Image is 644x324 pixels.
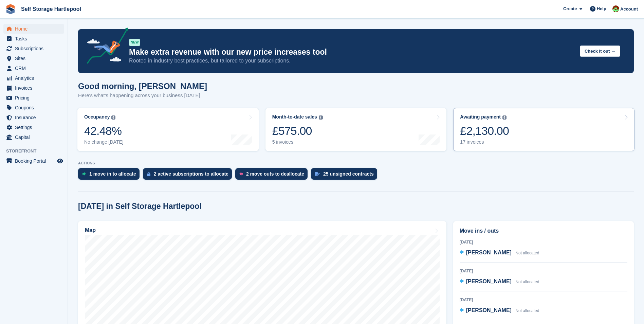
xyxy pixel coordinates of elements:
[81,28,129,66] img: price-adjustments-announcement-icon-8257ccfd72463d97f412b2fc003d46551f7dbcb40ab6d574587a9cd5c0d94...
[3,156,64,166] a: menu
[78,168,143,183] a: 1 move in to allocate
[239,172,243,176] img: move_outs_to_deallocate_icon-f764333ba52eb49d3ac5e1228854f67142a1ed5810a6f6cc68b1a99e826820c5.svg
[143,168,235,183] a: 2 active subscriptions to allocate
[453,108,634,151] a: Awaiting payment £2,130.00 17 invoices
[3,123,64,132] a: menu
[3,73,64,83] a: menu
[502,115,507,120] img: icon-info-grey-7440780725fd019a000dd9b08b2336e03edf1995a4989e88bcd33f0948082b44.svg
[311,168,381,183] a: 25 unsigned contracts
[466,250,512,255] span: [PERSON_NAME]
[3,83,64,93] a: menu
[272,139,323,145] div: 5 invoices
[78,161,634,165] p: ACTIONS
[3,132,64,142] a: menu
[15,34,56,43] span: Tasks
[246,171,304,177] div: 2 move outs to deallocate
[15,103,56,112] span: Coupons
[3,24,64,34] a: menu
[18,3,84,15] a: Self Storage Hartlepool
[84,124,124,138] div: 42.48%
[3,64,64,73] a: menu
[315,172,320,176] img: contract_signature_icon-13c848040528278c33f63329250d36e43548de30e8caae1d1a13099fd9432cc5.svg
[265,108,447,151] a: Month-to-date sales £575.00 5 invoices
[3,44,64,53] a: menu
[323,171,374,177] div: 25 unsigned contracts
[15,24,56,34] span: Home
[3,34,64,43] a: menu
[3,103,64,112] a: menu
[15,123,56,132] span: Settings
[466,278,512,284] span: [PERSON_NAME]
[129,47,574,57] p: Make extra revenue with our new price increases tool
[3,93,64,103] a: menu
[129,57,574,65] p: Rooted in industry best practices, but tailored to your subscriptions.
[460,139,509,145] div: 17 invoices
[272,124,323,138] div: £575.00
[3,54,64,63] a: menu
[15,132,56,142] span: Capital
[84,139,124,145] div: No change [DATE]
[85,227,96,233] h2: Map
[111,115,115,120] img: icon-info-grey-7440780725fd019a000dd9b08b2336e03edf1995a4989e88bcd33f0948082b44.svg
[78,202,202,211] h2: [DATE] in Self Storage Hartlepool
[15,54,56,63] span: Sites
[597,5,606,12] span: Help
[6,148,68,155] span: Storefront
[580,46,620,57] button: Check it out →
[460,124,509,138] div: £2,130.00
[235,168,311,183] a: 2 move outs to deallocate
[154,171,228,177] div: 2 active subscriptions to allocate
[460,227,627,235] h2: Move ins / outs
[129,39,140,46] div: NEW
[15,83,56,93] span: Invoices
[460,114,501,120] div: Awaiting payment
[460,268,627,274] div: [DATE]
[15,113,56,122] span: Insurance
[82,172,86,176] img: move_ins_to_allocate_icon-fdf77a2bb77ea45bf5b3d319d69a93e2d87916cf1d5bf7949dd705db3b84f3ca.svg
[460,277,539,286] a: [PERSON_NAME] Not allocated
[77,108,259,151] a: Occupancy 42.48% No change [DATE]
[15,93,56,103] span: Pricing
[612,5,619,12] img: Woods Removals
[515,308,539,313] span: Not allocated
[620,6,638,13] span: Account
[272,114,317,120] div: Month-to-date sales
[78,92,207,100] p: Here's what's happening across your business [DATE]
[15,64,56,73] span: CRM
[15,156,56,166] span: Booking Portal
[147,172,150,176] img: active_subscription_to_allocate_icon-d502201f5373d7db506a760aba3b589e785aa758c864c3986d89f69b8ff3...
[78,82,207,91] h1: Good morning, [PERSON_NAME]
[466,307,512,313] span: [PERSON_NAME]
[460,306,539,315] a: [PERSON_NAME] Not allocated
[460,239,627,245] div: [DATE]
[56,157,64,165] a: Preview store
[515,251,539,255] span: Not allocated
[15,73,56,83] span: Analytics
[3,113,64,122] a: menu
[84,114,110,120] div: Occupancy
[5,4,16,14] img: stora-icon-8386f47178a22dfd0bd8f6a31ec36ba5ce8667c1dd55bd0f319d3a0aa187defe.svg
[460,297,627,303] div: [DATE]
[15,44,56,53] span: Subscriptions
[319,115,323,120] img: icon-info-grey-7440780725fd019a000dd9b08b2336e03edf1995a4989e88bcd33f0948082b44.svg
[515,280,539,284] span: Not allocated
[89,171,136,177] div: 1 move in to allocate
[563,5,577,12] span: Create
[460,249,539,257] a: [PERSON_NAME] Not allocated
